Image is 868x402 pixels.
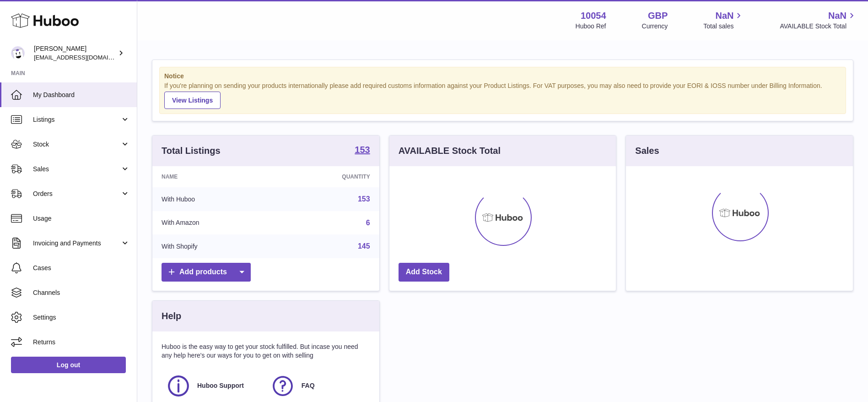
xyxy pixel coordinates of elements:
strong: Notice [164,72,841,81]
td: With Shopify [152,234,276,258]
img: internalAdmin-10054@internal.huboo.com [11,46,25,60]
strong: 10054 [581,10,606,22]
span: Listings [33,115,120,124]
a: Add Stock [399,263,449,282]
span: Channels [33,288,130,297]
span: Orders [33,190,120,198]
a: View Listings [164,92,221,109]
span: Returns [33,338,130,347]
strong: GBP [648,10,668,22]
a: 153 [355,145,370,156]
h3: Sales [635,145,659,157]
span: Settings [33,313,130,322]
a: 153 [358,195,370,203]
span: NaN [715,10,733,22]
a: NaN Total sales [703,10,744,31]
div: If you're planning on sending your products internationally please add required customs informati... [164,81,841,109]
span: My Dashboard [33,91,130,99]
h3: AVAILABLE Stock Total [399,145,501,157]
span: Huboo Support [197,381,244,390]
span: Stock [33,140,120,149]
span: FAQ [302,381,315,390]
span: AVAILABLE Stock Total [780,22,857,31]
a: Add products [162,263,251,282]
a: NaN AVAILABLE Stock Total [780,10,857,31]
span: Cases [33,264,130,272]
th: Name [152,166,276,187]
th: Quantity [276,166,379,187]
td: With Amazon [152,211,276,235]
div: Huboo Ref [576,22,606,31]
span: NaN [828,10,846,22]
a: Log out [11,357,126,373]
a: FAQ [270,374,366,398]
strong: 153 [355,145,370,154]
span: Invoicing and Payments [33,239,120,248]
div: [PERSON_NAME] [34,44,116,62]
span: [EMAIL_ADDRESS][DOMAIN_NAME] [34,54,135,61]
h3: Help [162,310,181,322]
span: Sales [33,165,120,174]
span: Total sales [703,22,744,31]
p: Huboo is the easy way to get your stock fulfilled. But incase you need any help here's our ways f... [162,342,370,360]
a: 6 [366,219,370,227]
a: Huboo Support [166,374,261,398]
h3: Total Listings [162,145,221,157]
td: With Huboo [152,187,276,211]
div: Currency [642,22,668,31]
a: 145 [358,242,370,250]
span: Usage [33,214,130,223]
